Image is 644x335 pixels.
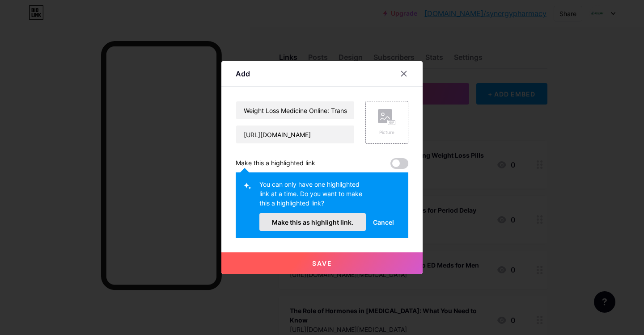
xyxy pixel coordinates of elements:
span: Make this as highlight link. [272,218,353,226]
input: Title [236,101,354,119]
button: Save [221,252,423,274]
div: You can only have one highlighted link at a time. Do you want to make this a highlighted link? [259,180,366,213]
input: URL [236,126,354,143]
button: Make this as highlight link. [259,213,366,231]
div: Add [236,68,250,79]
div: Make this a highlighted link [236,158,315,169]
div: Picture [378,129,396,136]
span: Save [312,260,332,267]
button: Cancel [366,213,401,231]
span: Cancel [373,218,394,227]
